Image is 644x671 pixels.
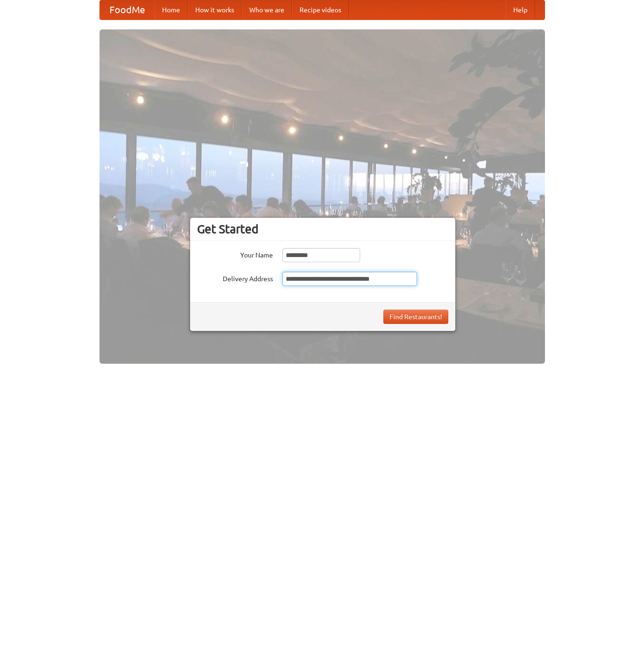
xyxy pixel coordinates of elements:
label: Delivery Address [197,272,273,284]
h3: Get Started [197,222,448,236]
a: FoodMe [100,0,154,19]
a: Who we are [242,0,292,19]
label: Your Name [197,248,273,260]
a: Home [154,0,188,19]
a: Recipe videos [292,0,349,19]
a: How it works [188,0,242,19]
button: Find Restaurants! [383,310,448,324]
a: Help [506,0,535,19]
